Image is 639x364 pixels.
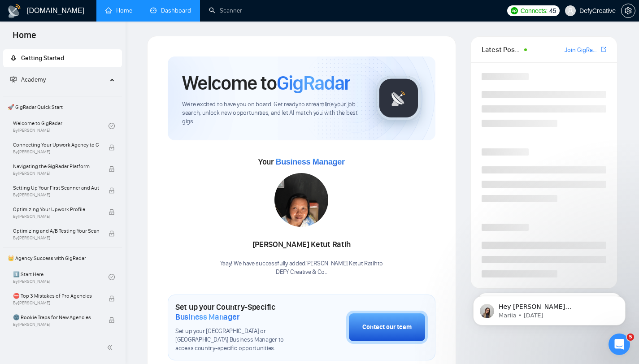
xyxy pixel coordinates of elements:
[175,327,301,353] span: Set up your [GEOGRAPHIC_DATA] or [GEOGRAPHIC_DATA] Business Manager to access country-specific op...
[274,173,328,227] img: 1708936426511-WhatsApp%20Image%202024-02-19%20at%2011.18.11.jpeg
[460,277,639,340] iframe: Intercom notifications message
[13,267,109,287] a: 1️⃣ Start HereBy[PERSON_NAME]
[13,162,99,171] span: Navigating the GigRadar Platform
[627,334,634,341] span: 5
[109,295,115,302] span: lock
[21,54,64,62] span: Getting Started
[521,6,548,16] span: Connects:
[10,76,46,83] span: Academy
[107,343,116,352] span: double-left
[109,187,115,194] span: lock
[622,7,635,14] span: setting
[621,4,635,18] button: setting
[13,116,109,136] a: Welcome to GigRadarBy[PERSON_NAME]
[220,237,383,252] div: [PERSON_NAME] Ketut Ratih
[13,214,99,219] span: By [PERSON_NAME]
[609,334,630,355] iframe: Intercom live chat
[13,171,99,176] span: By [PERSON_NAME]
[567,8,574,14] span: user
[621,7,635,14] a: setting
[13,149,99,155] span: By [PERSON_NAME]
[13,140,99,149] span: Connecting Your Upwork Agency to GigRadar
[277,71,350,95] span: GigRadar
[13,226,99,235] span: Optimizing and A/B Testing Your Scanner for Better Results
[10,55,17,61] span: rocket
[13,183,99,192] span: Setting Up Your First Scanner and Auto-Bidder
[109,166,115,172] span: lock
[182,100,362,126] span: We're excited to have you on board. Get ready to streamline your job search, unlock new opportuni...
[109,230,115,237] span: lock
[109,209,115,215] span: lock
[601,45,606,54] a: export
[209,7,242,14] a: searchScanner
[182,71,350,95] h1: Welcome to
[39,26,155,158] span: Hey [PERSON_NAME][EMAIL_ADDRESS][PERSON_NAME][DOMAIN_NAME], Looks like your Upwork agency DEFY Cr...
[13,322,99,327] span: By [PERSON_NAME]
[549,6,556,16] span: 45
[109,274,115,280] span: check-circle
[13,235,99,241] span: By [PERSON_NAME]
[13,205,99,214] span: Optimizing Your Upwork Profile
[220,260,383,277] div: Yaay! We have successfully added [PERSON_NAME] Ketut Ratih to
[13,291,99,300] span: ⛔ Top 3 Mistakes of Pro Agencies
[109,317,115,323] span: lock
[39,35,155,43] p: Message from Mariia, sent 3w ago
[10,76,17,82] span: fund-projection-screen
[482,44,522,55] span: Latest Posts from the GigRadar Community
[3,49,122,67] li: Getting Started
[4,98,121,116] span: 🚀 GigRadar Quick Start
[150,7,191,14] a: dashboardDashboard
[565,45,599,55] a: Join GigRadar Slack Community
[175,312,239,322] span: Business Manager
[601,46,606,53] span: export
[109,144,115,151] span: lock
[175,302,301,322] h1: Set up your Country-Specific
[7,4,22,18] img: logo
[362,322,412,332] div: Contact our team
[346,311,428,344] button: Contact our team
[21,76,46,83] span: Academy
[13,300,99,306] span: By [PERSON_NAME]
[511,7,518,14] img: upwork-logo.png
[13,313,99,322] span: 🌚 Rookie Traps for New Agencies
[376,76,421,121] img: gigradar-logo.png
[13,192,99,198] span: By [PERSON_NAME]
[275,157,344,166] span: Business Manager
[105,7,132,14] a: homeHome
[5,29,43,48] span: Home
[4,249,121,267] span: 👑 Agency Success with GigRadar
[220,268,383,277] p: DEFY Creative & Co. .
[109,123,115,129] span: check-circle
[258,157,345,167] span: Your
